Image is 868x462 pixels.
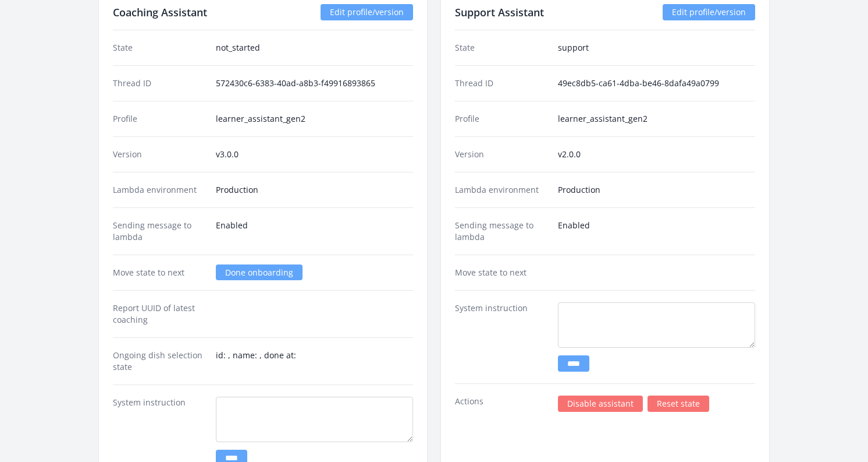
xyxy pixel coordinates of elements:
a: Edit profile/version [663,4,755,20]
dd: v3.0.0 [216,149,413,160]
a: Edit profile/version [321,4,413,20]
dt: Version [455,149,549,160]
dt: System instruction [455,302,549,372]
dt: Actions [455,396,549,412]
dd: Enabled [558,220,755,243]
dd: Enabled [216,220,413,243]
dt: Move state to next [455,267,549,278]
dt: Thread ID [113,77,207,89]
dt: Version [113,149,207,160]
a: Done onboarding [216,264,303,280]
dt: Thread ID [455,77,549,89]
dt: State [455,42,549,54]
dt: Sending message to lambda [113,220,207,243]
dd: Production [216,184,413,196]
dt: Lambda environment [455,184,549,196]
dt: Profile [455,113,549,125]
h2: Coaching Assistant [113,4,207,20]
dd: v2.0.0 [558,149,755,160]
dd: not_started [216,42,413,54]
dd: learner_assistant_gen2 [216,113,413,125]
dd: Production [558,184,755,196]
dd: id: , name: , done at: [216,350,413,373]
dt: State [113,42,207,54]
dd: support [558,42,755,54]
dt: Profile [113,113,207,125]
dt: Lambda environment [113,184,207,196]
dt: Report UUID of latest coaching [113,302,207,326]
dd: 572430c6-6383-40ad-a8b3-f49916893865 [216,77,413,89]
dt: Move state to next [113,267,207,278]
a: Reset state [648,396,709,412]
dd: learner_assistant_gen2 [558,113,755,125]
dt: Ongoing dish selection state [113,350,207,373]
h2: Support Assistant [455,4,544,20]
a: Disable assistant [558,396,643,412]
dt: Sending message to lambda [455,220,549,243]
dd: 49ec8db5-ca61-4dba-be46-8dafa49a0799 [558,77,755,89]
